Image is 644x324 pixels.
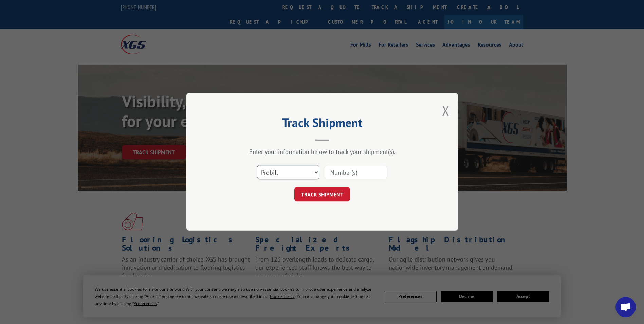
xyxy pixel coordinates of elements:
a: Open chat [615,297,636,317]
h2: Track Shipment [220,118,424,131]
button: TRACK SHIPMENT [294,187,350,202]
input: Number(s) [325,165,387,180]
div: Enter your information below to track your shipment(s). [220,148,424,156]
button: Close modal [442,102,449,120]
